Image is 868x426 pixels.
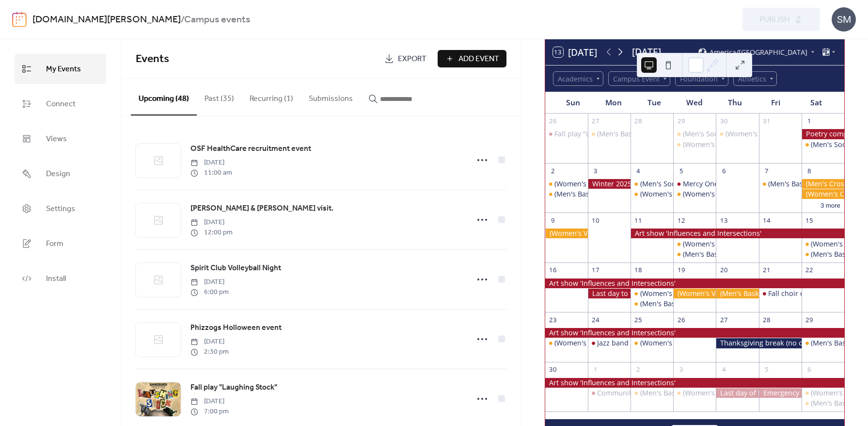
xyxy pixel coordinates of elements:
div: Art show 'Influences and Intersections' [631,229,844,238]
div: 25 [634,315,643,324]
span: [DATE] [190,217,233,228]
div: Last day of fall courses [716,388,758,398]
div: 6 [720,166,728,175]
span: America/[GEOGRAPHIC_DATA] [710,49,807,56]
div: (Women's Volleyball) Carl Sandburg College vs. Region 4 championship [545,229,588,238]
div: Wed [674,92,715,113]
div: [DATE] [632,45,661,59]
a: Form [15,229,106,259]
div: (Men's Basketball) Culver-Stockton JV vs. Carl Sandburg College [545,189,588,199]
a: [PERSON_NAME] & [PERSON_NAME] visit. [190,202,333,215]
div: Fall choir concert [759,289,802,298]
span: Design [46,166,70,182]
button: Add Event [438,50,506,67]
div: Emergency day (no classes unless necessary) [759,388,802,398]
div: (Men's Basketball) Spoon River College vs. Carl Sandburg College [673,249,716,259]
div: 2 [634,365,643,374]
div: (Men's Basketball) Carl Sandburg College at Culver-Stockton JV [631,388,673,398]
span: [DATE] [190,158,232,168]
div: (Men's Soccer) [PERSON_NAME] College at [GEOGRAPHIC_DATA] [640,179,849,189]
div: 17 [591,266,600,275]
span: Add Event [458,53,499,65]
div: 6 [805,365,814,374]
div: 1 [591,365,600,374]
div: (Women's Basketball) Monmouth vs. Carl Sandburg College [716,129,758,139]
div: 16 [549,266,557,275]
a: OSF HealthCare recruitment event [190,143,311,155]
div: (Women's Basketball) Madison College vs. Carl Sandburg College [802,239,844,249]
div: Art show 'Influences and Intersections' [545,378,844,388]
div: 1 [805,117,814,126]
div: Community band holiday concert [597,388,707,398]
div: 11 [634,216,643,225]
div: 31 [762,117,771,126]
button: Submissions [301,79,361,115]
span: Form [46,236,63,252]
div: (Men's Basketball) St. Louis Community College vs. Carl Sandburg College [802,338,844,348]
div: 3 [591,166,600,175]
span: Settings [46,201,75,217]
div: (Women's Cross Country) NJCAA Division II Cross Country Championships [802,189,844,199]
div: Jazz band concert [597,338,655,348]
span: My Events [46,62,81,77]
span: Events [136,49,169,70]
div: 26 [549,117,557,126]
div: Art show 'Influences and Intersections' [545,328,844,338]
div: 5 [677,166,685,175]
span: [DATE] [190,337,229,347]
b: / [181,11,184,29]
span: 12:00 pm [190,228,233,238]
div: (Men's Basketball) Monmouth College vs. Carl Sandburg College [588,129,631,139]
div: 30 [549,365,557,374]
a: Design [15,159,106,189]
a: Settings [15,194,106,224]
div: Community band holiday concert [588,388,631,398]
span: Export [398,53,426,65]
div: 30 [720,117,728,126]
div: (Men's Basketball) Carl Sandburg College at St. Ambrose JV [716,289,758,298]
span: Views [46,131,67,147]
div: Thanksgiving break (no classes/offices closed) [716,338,801,348]
span: 6:00 pm [190,287,229,297]
div: (Men's Basketball) Carl Sandburg College at Lincoln Land Community College [631,299,673,309]
div: 26 [677,315,685,324]
div: 27 [720,315,728,324]
div: 14 [762,216,771,225]
div: (Men's Basketball) [PERSON_NAME] JV vs. [PERSON_NAME] College [554,189,772,199]
div: (Women's Basketball) Carl Sandburg College at John Wood Community College [631,338,673,348]
a: Install [15,263,106,294]
div: 19 [677,266,685,275]
div: 27 [591,117,600,126]
div: (Men's Soccer) Carl Sandburg College at TBA [802,140,844,149]
a: Export [377,50,434,67]
button: 3 more [817,200,844,210]
span: Fall play "Laughing Stock" [190,382,277,393]
div: (Women's Basketball) John Wood Community College vs. Carl Sandburg College [673,388,716,398]
div: Sat [796,92,836,113]
div: (Men's Basketball) Carl Sandburg College vs. College of Lake County [759,179,802,189]
div: 22 [805,266,814,275]
span: Connect [46,97,76,112]
div: (Women's Volleyball) Black Hawk College vs. Carl Sandburg College [673,140,716,149]
div: 29 [677,117,685,126]
div: Mercy One Genesis recruitment table. [683,179,807,189]
div: Fri [756,92,796,113]
button: Past (35) [197,79,242,115]
div: (Men's Basketball) Madison College vs. Carl Sandburg College [802,249,844,259]
div: Mercy One Genesis recruitment table. [673,179,716,189]
a: Fall play "Laughing Stock" [190,381,277,394]
div: (Women's Basketball) Carl Sandburg College at Rock Valley College [802,388,844,398]
div: (Women's Basketball) Southeastern Community College vs. Carl Sandburg College [631,189,673,199]
div: (Women's Basketball) [PERSON_NAME] College at [PERSON_NAME] JV [554,338,780,348]
a: Spirit Club Volleyball Night [190,262,281,275]
div: 5 [762,365,771,374]
div: 24 [591,315,600,324]
div: 8 [805,166,814,175]
img: logo [12,12,27,27]
div: 2 [549,166,557,175]
div: Winter 2025, spring & summer 2026, registration begins [588,179,631,189]
div: (Women's Basketball) Carl Sandburg College at Spoon River College [673,239,716,249]
a: Phizzogs Holloween event [190,322,282,334]
a: Connect [15,89,106,119]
